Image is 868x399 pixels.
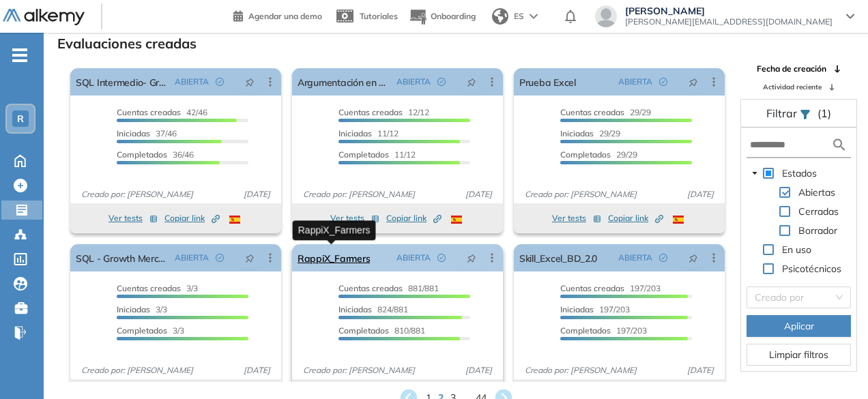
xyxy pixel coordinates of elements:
[57,35,197,52] h3: Evaluaciones creadas
[338,283,439,293] span: 881/881
[338,128,399,138] span: 11/12
[560,325,647,336] span: 197/203
[233,7,322,23] a: Agendar una demo
[117,107,181,117] span: Cuentas creadas
[560,283,661,293] span: 197/203
[689,76,698,87] span: pushpin
[117,304,167,314] span: 3/3
[560,149,611,160] span: Completados
[798,205,839,218] span: Cerradas
[248,11,322,21] span: Agendar una demo
[108,210,158,226] button: Ver tests
[386,210,442,226] button: Copiar link
[117,149,194,160] span: 36/46
[175,252,209,264] span: ABIERTA
[659,78,667,86] span: check-circle
[519,188,642,201] span: Creado por: [PERSON_NAME]
[17,113,24,124] span: R
[457,247,487,269] button: pushpin
[779,261,844,277] span: Psicotécnicos
[117,283,181,293] span: Cuentas creadas
[298,244,370,271] a: RappiX_Farmers
[293,220,376,240] div: RappiX_Farmers
[298,364,420,376] span: Creado por: [PERSON_NAME]
[560,128,620,138] span: 29/29
[673,216,684,224] img: ESP
[298,188,420,201] span: Creado por: [PERSON_NAME]
[618,252,652,264] span: ABIERTA
[238,188,276,201] span: [DATE]
[298,68,391,95] a: Argumentación en negociaciones
[782,167,817,179] span: Estados
[784,319,814,334] span: Aplicar
[235,71,265,93] button: pushpin
[514,10,524,23] span: ES
[682,188,719,201] span: [DATE]
[747,315,851,337] button: Aplicar
[796,222,840,239] span: Borrador
[117,149,167,160] span: Completados
[779,241,814,258] span: En uso
[330,210,379,226] button: Ver tests
[560,304,630,314] span: 197/203
[618,76,652,88] span: ABIERTA
[560,107,651,117] span: 29/29
[235,247,265,269] button: pushpin
[164,210,220,226] button: Copiar link
[608,210,663,226] button: Copiar link
[467,76,476,87] span: pushpin
[386,212,442,224] span: Copiar link
[779,165,820,181] span: Estados
[689,252,698,263] span: pushpin
[625,16,833,27] span: [PERSON_NAME][EMAIL_ADDRESS][DOMAIN_NAME]
[798,224,837,237] span: Borrador
[492,8,508,25] img: world
[796,184,838,201] span: Abiertas
[360,11,398,21] span: Tutoriales
[117,128,177,138] span: 37/46
[229,216,240,224] img: ESP
[625,5,833,16] span: [PERSON_NAME]
[338,304,372,314] span: Iniciadas
[519,364,642,376] span: Creado por: [PERSON_NAME]
[164,212,220,224] span: Copiar link
[798,186,835,198] span: Abiertas
[519,68,576,95] a: Prueba Excel
[216,254,224,262] span: check-circle
[117,325,184,336] span: 3/3
[552,210,601,226] button: Ver tests
[117,325,167,336] span: Completados
[460,364,497,376] span: [DATE]
[76,188,199,201] span: Creado por: [PERSON_NAME]
[338,107,403,117] span: Cuentas creadas
[409,2,476,31] button: Onboarding
[678,71,708,93] button: pushpin
[560,325,611,336] span: Completados
[818,105,831,121] span: (1)
[396,76,431,88] span: ABIERTA
[460,188,497,201] span: [DATE]
[338,107,429,117] span: 12/12
[530,14,538,19] img: arrow
[117,107,207,117] span: 42/46
[757,63,826,75] span: Fecha de creación
[117,128,150,138] span: Iniciadas
[12,54,27,57] i: -
[608,212,663,224] span: Copiar link
[216,78,224,86] span: check-circle
[766,106,800,120] span: Filtrar
[175,76,209,88] span: ABIERTA
[560,149,637,160] span: 29/29
[796,203,841,220] span: Cerradas
[338,325,425,336] span: 810/881
[682,364,719,376] span: [DATE]
[338,128,372,138] span: Iniciadas
[431,11,476,21] span: Onboarding
[338,325,389,336] span: Completados
[751,170,758,177] span: caret-down
[396,252,431,264] span: ABIERTA
[76,68,169,95] a: SQL Intermedio- Growth
[678,247,708,269] button: pushpin
[831,136,848,153] img: search icon
[467,252,476,263] span: pushpin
